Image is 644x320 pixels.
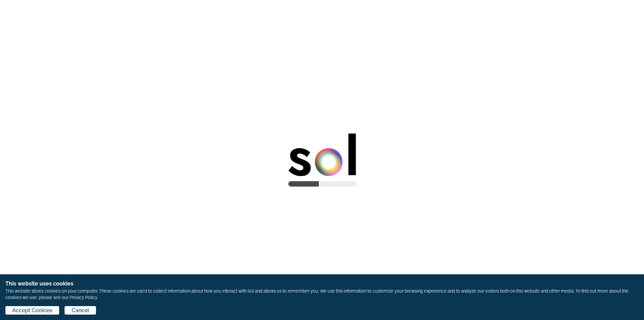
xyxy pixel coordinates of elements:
[12,306,52,315] span: Accept Cookies
[5,306,59,315] button: Accept Cookies
[5,288,639,301] p: This website stores cookies on your computer. These cookies are used to collect information about...
[72,306,89,315] span: Cancel
[65,306,96,315] button: Cancel
[288,133,356,176] img: Holy
[5,280,639,288] h1: This website uses cookies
